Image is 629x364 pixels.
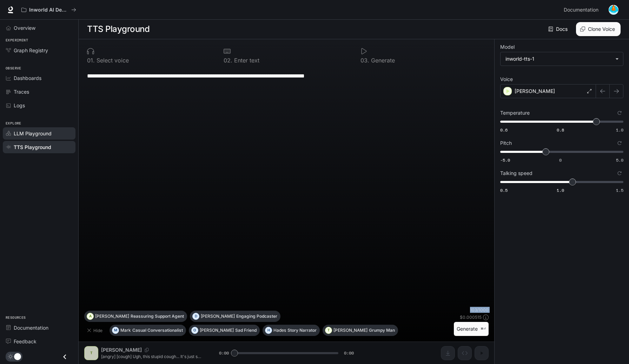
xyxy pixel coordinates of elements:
div: inworld-tts-1 [505,55,612,62]
span: Traces [14,88,29,95]
p: Inworld AI Demos [29,7,68,13]
span: 0.8 [557,127,564,133]
button: O[PERSON_NAME]Sad Friend [189,325,260,336]
p: 0 3 . [360,58,369,63]
p: [PERSON_NAME] [515,88,555,95]
span: Documentation [14,324,48,331]
p: $ 0.000515 [460,314,482,320]
div: D [193,311,199,322]
div: H [265,325,272,336]
button: A[PERSON_NAME]Reassuring Support Agent [84,311,187,322]
p: Hades [273,328,286,332]
h1: TTS Playground [87,22,150,36]
p: [PERSON_NAME] [333,328,368,332]
p: Reassuring Support Agent [131,314,184,318]
p: ⌘⏎ [481,327,486,331]
span: LLM Playground [14,130,52,137]
div: M [112,325,119,336]
button: Hide [84,325,107,336]
div: O [192,325,198,336]
span: 1.0 [616,127,623,133]
button: Reset to default [616,169,623,177]
span: 0.6 [500,127,508,133]
span: 0.5 [500,187,508,193]
p: Model [500,45,515,49]
p: Generate [369,58,395,63]
span: 5.0 [616,157,623,163]
button: All workspaces [18,3,79,17]
img: User avatar [609,5,618,15]
span: Graph Registry [14,47,48,54]
p: Voice [500,77,513,82]
span: TTS Playground [14,143,51,151]
button: MMarkCasual Conversationalist [110,325,186,336]
button: Close drawer [57,350,73,364]
span: 1.5 [616,187,623,193]
a: Logs [3,99,75,112]
p: Enter text [232,58,259,63]
p: 0 2 . [224,58,232,63]
button: Clone Voice [576,22,621,36]
p: Sad Friend [235,328,257,332]
span: Logs [14,102,25,109]
p: Story Narrator [287,328,317,332]
button: D[PERSON_NAME]Engaging Podcaster [190,311,280,322]
a: Feedback [3,335,75,348]
button: Reset to default [616,139,623,147]
a: Traces [3,86,75,98]
p: 0 1 . [87,58,95,63]
p: Temperature [500,110,530,115]
p: [PERSON_NAME] [200,328,234,332]
span: Dark mode toggle [14,352,21,360]
p: Casual Conversationalist [132,328,183,332]
span: 1.0 [557,187,564,193]
button: HHadesStory Narrator [263,325,320,336]
a: Overview [3,22,75,34]
span: Feedback [14,338,37,345]
p: Grumpy Man [369,328,395,332]
a: Documentation [3,322,75,334]
a: LLM Playground [3,127,75,140]
button: T[PERSON_NAME]Grumpy Man [323,325,398,336]
span: -5.0 [500,157,510,163]
a: Dashboards [3,72,75,84]
p: 103 / 1000 [470,307,489,313]
span: Dashboards [14,74,41,82]
button: Reset to default [616,109,623,117]
button: User avatar [607,3,621,17]
a: TTS Playground [3,141,75,153]
p: Talking speed [500,171,532,176]
p: [PERSON_NAME] [95,314,129,318]
div: A [87,311,93,322]
span: Overview [14,24,35,32]
span: Documentation [564,6,598,14]
p: Mark [120,328,131,332]
a: Graph Registry [3,44,75,56]
p: Engaging Podcaster [236,314,277,318]
div: inworld-tts-1 [501,52,623,66]
span: 0 [559,157,562,163]
p: Select voice [95,58,129,63]
p: [PERSON_NAME] [201,314,235,318]
a: Documentation [561,3,604,17]
a: Docs [547,22,570,36]
p: Pitch [500,141,512,146]
button: Generate⌘⏎ [454,322,489,336]
div: T [325,325,332,336]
